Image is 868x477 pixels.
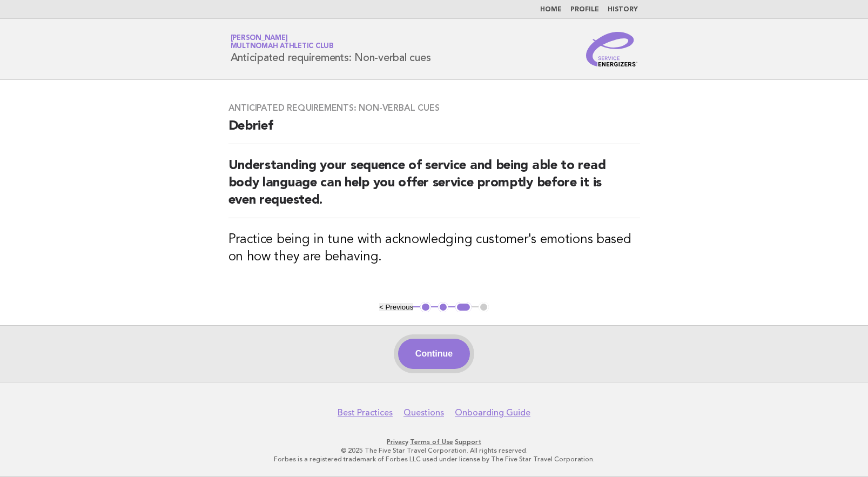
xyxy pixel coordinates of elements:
a: Onboarding Guide [455,407,530,418]
a: History [608,6,638,13]
button: < Previous [379,303,413,311]
a: Support [455,438,481,446]
button: 2 [438,302,449,313]
h2: Understanding your sequence of service and being able to read body language can help you offer se... [228,157,640,218]
p: · · [104,438,765,446]
button: Continue [398,339,470,369]
h1: Anticipated requirements: Non-verbal cues [231,35,431,63]
a: Questions [403,407,444,418]
h3: Practice being in tune with acknowledging customer's emotions based on how they are behaving. [228,231,640,266]
button: 3 [455,302,471,313]
img: Service Energizers [586,32,638,66]
a: Terms of Use [410,438,453,446]
a: Best Practices [338,407,393,418]
a: Profile [570,6,599,13]
span: Multnomah Athletic Club [231,43,334,50]
p: © 2025 The Five Star Travel Corporation. All rights reserved. [104,446,765,455]
a: Home [540,6,562,13]
h3: Anticipated requirements: Non-verbal cues [228,103,640,113]
a: Privacy [387,438,408,446]
h2: Debrief [228,118,640,144]
p: Forbes is a registered trademark of Forbes LLC used under license by The Five Star Travel Corpora... [104,455,765,463]
button: 1 [420,302,431,313]
a: [PERSON_NAME]Multnomah Athletic Club [231,35,334,50]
